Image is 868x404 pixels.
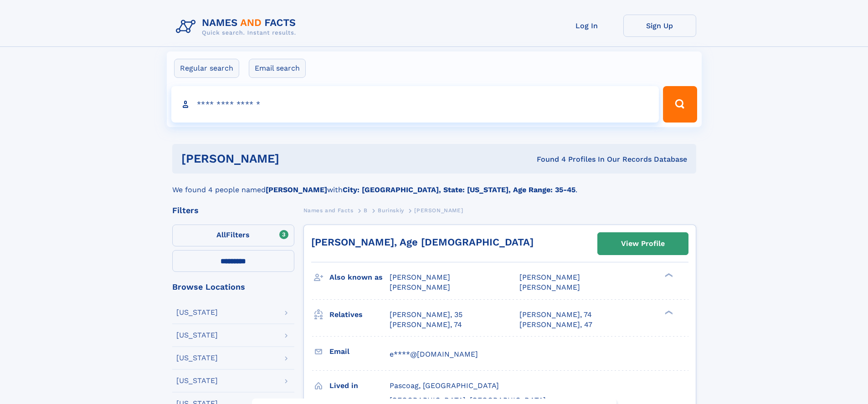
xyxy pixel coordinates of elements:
a: B [364,205,368,216]
span: All [216,230,226,239]
div: View Profile [621,233,665,254]
span: B [364,207,368,214]
input: search input [171,86,659,123]
img: Logo Names and Facts [172,15,303,39]
div: [US_STATE] [176,309,218,316]
div: Browse Locations [172,283,294,291]
span: Burinskiy [378,207,404,214]
button: Search Button [663,86,697,123]
b: City: [GEOGRAPHIC_DATA], State: [US_STATE], Age Range: 35-45 [343,185,575,194]
label: Email search [249,59,306,78]
div: [US_STATE] [176,332,218,339]
a: [PERSON_NAME], 74 [519,310,592,320]
div: ❯ [663,309,673,315]
div: [US_STATE] [176,354,218,362]
div: We found 4 people named with . [172,174,696,195]
div: Filters [172,206,294,215]
h3: Also known as [329,270,390,285]
b: [PERSON_NAME] [266,185,327,194]
div: Found 4 Profiles In Our Records Database [408,154,687,164]
h3: Lived in [329,378,390,394]
h3: Relatives [329,307,390,322]
a: [PERSON_NAME], 74 [390,320,462,330]
a: View Profile [598,233,688,255]
a: Burinskiy [378,205,404,216]
span: [PERSON_NAME] [519,273,580,281]
a: Sign Up [623,15,696,37]
label: Regular search [174,59,239,78]
a: Log In [550,15,623,37]
span: [PERSON_NAME] [390,283,450,291]
span: Pascoag, [GEOGRAPHIC_DATA] [390,381,499,390]
span: [PERSON_NAME] [390,273,450,281]
a: [PERSON_NAME], Age [DEMOGRAPHIC_DATA] [311,236,534,248]
span: [PERSON_NAME] [414,207,463,214]
label: Filters [172,225,294,246]
a: Names and Facts [303,205,354,216]
a: [PERSON_NAME], 35 [390,310,462,320]
h1: [PERSON_NAME] [181,153,408,164]
span: [PERSON_NAME] [519,283,580,291]
div: [US_STATE] [176,377,218,384]
div: ❯ [663,272,673,278]
h3: Email [329,344,390,359]
a: [PERSON_NAME], 47 [519,320,592,330]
